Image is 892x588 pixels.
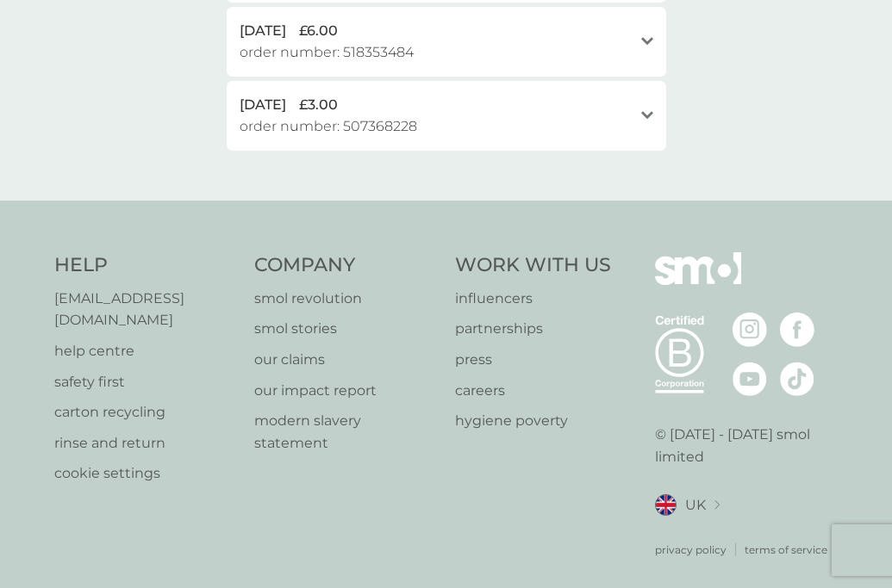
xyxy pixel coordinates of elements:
[254,252,438,279] h4: Company
[240,94,286,116] span: [DATE]
[455,380,611,402] a: careers
[254,349,438,371] a: our claims
[54,401,238,424] a: carton recycling
[780,362,814,396] img: visit the smol Tiktok page
[455,252,611,279] h4: Work With Us
[254,288,438,310] a: smol revolution
[455,349,611,371] a: press
[780,313,814,347] img: visit the smol Facebook page
[54,462,238,485] a: cookie settings
[54,432,238,455] a: rinse and return
[455,410,611,432] a: hygiene poverty
[254,410,438,454] a: modern slavery statement
[455,288,611,310] a: influencers
[54,371,238,393] a: safety first
[240,115,417,138] span: order number: 507368228
[655,424,839,467] p: © [DATE] - [DATE] smol limited
[254,380,438,402] a: our impact report
[655,494,677,516] img: UK flag
[655,252,741,311] img: smol
[54,252,238,279] h4: Help
[455,318,611,340] a: partnerships
[733,313,767,347] img: visit the smol Instagram page
[240,20,286,42] span: [DATE]
[54,288,238,331] a: [EMAIL_ADDRESS][DOMAIN_NAME]
[54,340,238,362] a: help centre
[299,20,338,42] span: £6.00
[240,41,414,64] span: order number: 518353484
[655,542,727,558] a: privacy policy
[733,362,767,396] img: visit the smol Youtube page
[685,494,706,517] span: UK
[745,542,827,558] a: terms of service
[714,500,720,510] img: select a new location
[299,94,338,116] span: £3.00
[254,318,438,340] a: smol stories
